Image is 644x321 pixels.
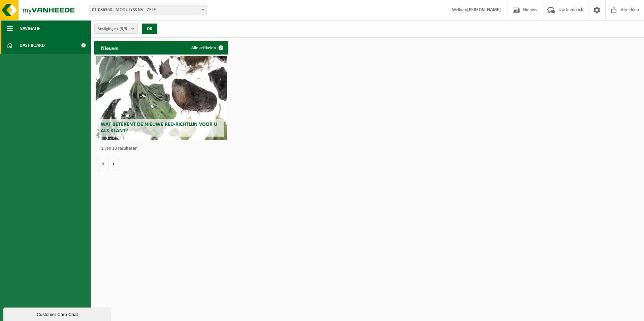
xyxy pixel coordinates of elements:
span: 01-086350 - MODULYSS NV - ZELE [89,5,207,15]
h2: Nieuws [94,41,125,54]
span: Navigatie [20,20,40,37]
iframe: chat widget [3,306,112,321]
button: Volgende [108,157,119,170]
span: 01-086350 - MODULYSS NV - ZELE [89,5,206,15]
strong: [PERSON_NAME] [467,7,501,12]
span: Vestigingen [98,24,129,34]
p: 1 van 10 resultaten [101,146,225,151]
span: Dashboard [20,37,45,54]
button: Vorige [98,157,108,170]
span: Wat betekent de nieuwe RED-richtlijn voor u als klant? [101,122,217,134]
a: Alle artikelen [186,41,228,55]
button: Vestigingen(9/9) [94,24,138,34]
a: Wat betekent de nieuwe RED-richtlijn voor u als klant? [96,56,227,140]
count: (9/9) [120,27,129,31]
button: OK [142,24,157,34]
